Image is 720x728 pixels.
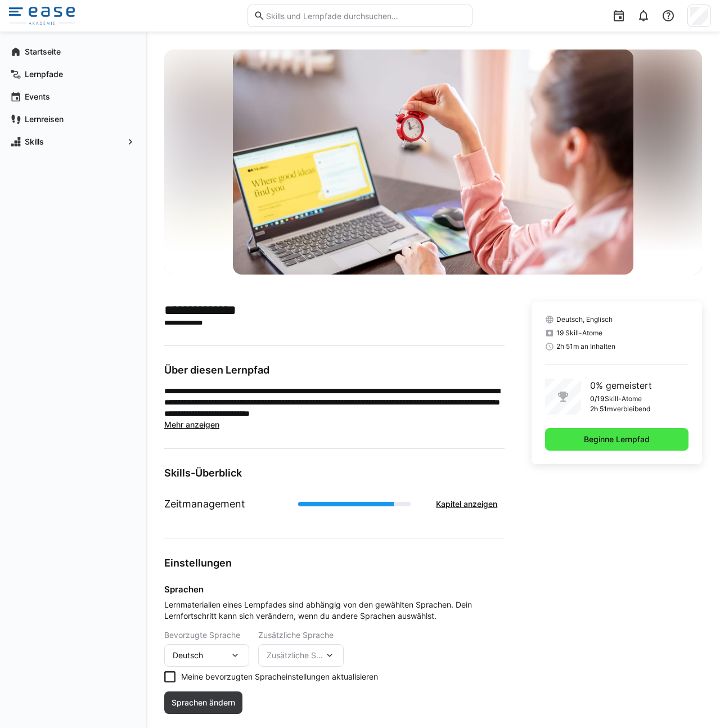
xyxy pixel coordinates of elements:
[434,498,499,510] span: Kapitel anzeigen
[173,650,203,661] span: Deutsch
[590,379,652,392] p: 0% gemeistert
[545,428,688,451] button: Beginne Lernpfad
[164,671,505,682] eds-checkbox: Meine bevorzugten Spracheinstellungen aktualisieren
[429,493,505,515] button: Kapitel anzeigen
[164,556,505,569] h3: Einstellungen
[164,599,505,622] span: Lernmaterialien eines Lernpfades sind abhängig von den gewählten Sprachen. Dein Lernfortschritt k...
[556,315,613,324] span: Deutsch, Englisch
[605,394,642,403] p: Skill-Atome
[258,631,334,640] span: Zusätzliche Sprache
[164,691,242,714] button: Sprachen ändern
[265,11,466,21] input: Skills und Lernpfade durchsuchen…
[164,497,245,511] h1: Zeitmanagement
[164,467,505,479] h3: Skills-Überblick
[164,420,219,429] span: Mehr anzeigen
[556,342,615,351] span: 2h 51m an Inhalten
[164,584,505,595] h4: Sprachen
[613,405,650,414] p: verbleibend
[170,697,237,708] span: Sprachen ändern
[590,405,613,414] p: 2h 51m
[582,434,651,445] span: Beginne Lernpfad
[590,394,605,403] p: 0/19
[556,329,602,338] span: 19 Skill-Atome
[267,650,323,661] span: Zusätzliche Sprache
[164,631,240,640] span: Bevorzugte Sprache
[164,364,505,376] h3: Über diesen Lernpfad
